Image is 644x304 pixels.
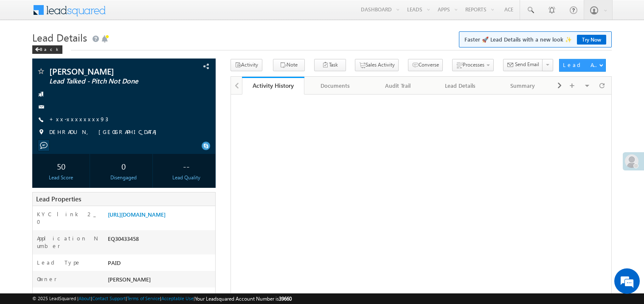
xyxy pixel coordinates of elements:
div: Disengaged [97,174,150,181]
div: 0 [97,158,150,174]
div: Lead Actions [563,61,599,69]
a: Contact Support [92,296,126,301]
span: [PERSON_NAME] [108,276,151,283]
div: -- [160,158,213,174]
span: Lead Details [32,31,87,44]
a: Acceptable Use [161,296,194,301]
button: Lead Actions [559,59,606,72]
a: Documents [304,77,367,95]
div: Back [32,45,62,54]
label: KYC link 2_0 [37,210,99,226]
div: Lead Quality [160,174,213,181]
span: 39660 [279,296,292,302]
a: Activity History [242,77,304,95]
button: Note [273,59,305,71]
button: Sales Activity [355,59,399,71]
label: Application Number [37,234,99,250]
span: Lead Talked - Pitch Not Done [49,77,163,86]
span: Lead Properties [36,195,81,203]
button: Task [314,59,346,71]
span: Send Email [515,61,539,68]
a: Back [32,45,67,52]
a: About [79,296,91,301]
a: [URL][DOMAIN_NAME] [108,211,166,218]
span: [PERSON_NAME] [49,67,163,75]
span: Faster 🚀 Lead Details with a new look ✨ [464,35,606,44]
div: Activity History [248,81,298,89]
button: Activity [231,59,262,71]
div: PAID [106,259,215,271]
div: Lead Score [34,174,88,181]
label: Lead Type [37,259,81,266]
div: Audit Trail [374,81,422,91]
a: Summary [492,77,554,95]
a: Try Now [577,35,606,45]
span: Your Leadsquared Account Number is [195,296,292,302]
a: Terms of Service [127,296,160,301]
span: Processes [463,61,484,68]
div: Documents [311,81,359,91]
label: Owner [37,275,57,283]
div: EQ30433458 [106,234,215,246]
div: Summary [498,81,546,91]
span: © 2025 LeadSquared | | | | | [32,295,292,303]
div: 50 [34,158,88,174]
a: +xx-xxxxxxxx93 [49,115,108,123]
a: Audit Trail [367,77,429,95]
button: Send Email [503,59,543,71]
button: Converse [408,59,443,71]
a: Lead Details [429,77,492,95]
div: Lead Details [436,81,484,91]
span: DEHRADUN, [GEOGRAPHIC_DATA] [49,128,161,137]
button: Processes [452,59,494,71]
